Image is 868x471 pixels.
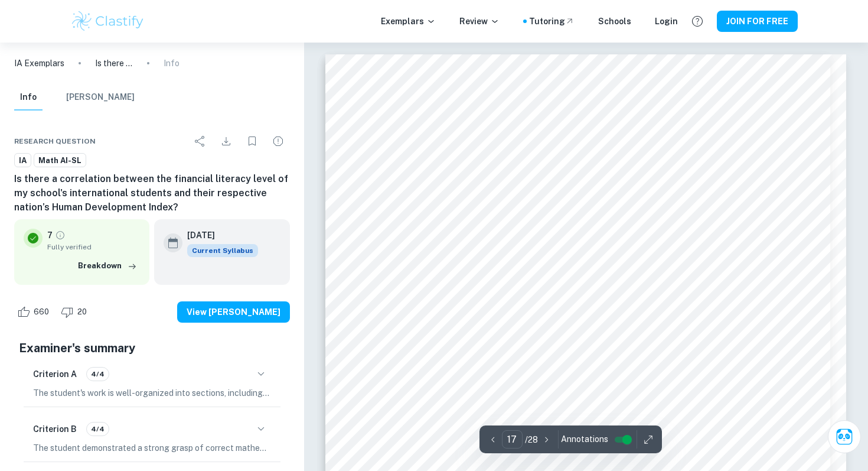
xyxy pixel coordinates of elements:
[187,244,258,257] span: Current Syllabus
[87,424,109,434] span: 4/4
[529,15,575,28] a: Tutoring
[14,85,43,111] button: Info
[34,153,86,168] a: Math AI-SL
[70,9,145,33] img: Clastify logo
[177,301,290,323] button: View [PERSON_NAME]
[33,441,271,454] p: The student demonstrated a strong grasp of correct mathematical notation, symbols, and terminolog...
[187,244,258,257] div: This exemplar is based on the current syllabus. Feel free to refer to it for inspiration/ideas wh...
[14,172,290,215] h6: Is there a correlation between the financial literacy level of my school's international students...
[87,369,109,379] span: 4/4
[561,433,608,446] span: Annotations
[828,420,861,453] button: Ask Clai
[717,11,798,32] button: JOIN FOR FREE
[14,57,64,70] a: IA Exemplars
[33,386,271,399] p: The student's work is well-organized into sections, including a clear introduction, subdivided bo...
[15,155,31,167] span: IA
[525,433,538,446] p: / 28
[34,155,86,167] span: Math AI-SL
[266,129,290,153] div: Report issue
[95,57,133,70] p: Is there a correlation between the financial literacy level of my school's international students...
[19,339,285,357] h5: Examiner's summary
[66,85,135,111] button: [PERSON_NAME]
[75,257,140,275] button: Breakdown
[55,230,66,241] a: Grade fully verified
[188,129,212,153] div: Share
[33,423,77,436] h6: Criterion B
[687,11,707,31] button: Help and Feedback
[381,15,436,28] p: Exemplars
[598,15,631,28] a: Schools
[71,306,93,318] span: 20
[164,57,180,70] p: Info
[14,136,96,147] span: Research question
[655,15,678,28] a: Login
[240,129,264,153] div: Bookmark
[14,303,56,321] div: Like
[27,306,56,318] span: 660
[47,229,53,242] p: 7
[214,129,238,153] div: Download
[58,303,93,321] div: Dislike
[459,15,500,28] p: Review
[33,368,77,381] h6: Criterion A
[47,242,140,252] span: Fully verified
[14,153,31,168] a: IA
[187,229,249,242] h6: [DATE]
